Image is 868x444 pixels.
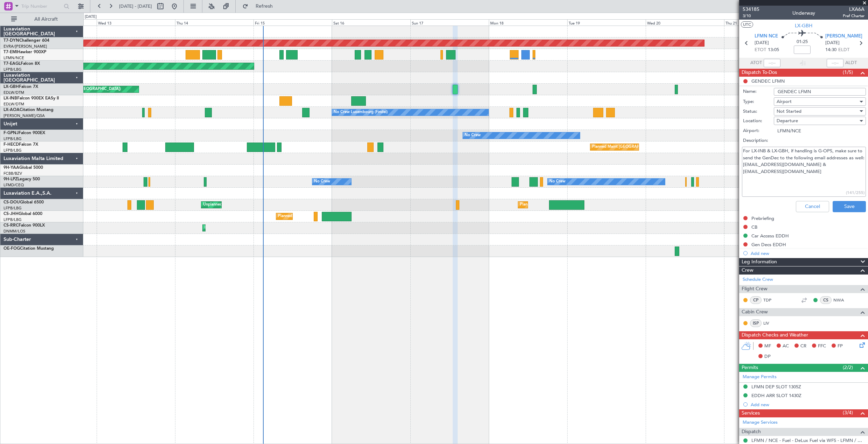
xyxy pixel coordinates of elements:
span: Flight Crew [742,285,768,293]
span: Permits [742,364,758,372]
span: T7-EAGL [4,62,21,66]
span: Crew [742,266,754,275]
a: Manage Services [743,419,778,426]
span: Not Started [777,108,801,115]
span: (1/5) [843,69,853,76]
div: No Crew [465,130,481,141]
a: FCBB/BZV [4,171,22,176]
label: Airport: [743,127,774,134]
a: OE-FOGCitation Mustang [4,247,54,251]
span: Dispatch Checks and Weather [742,331,808,339]
div: CP [750,296,762,304]
span: [DATE] [825,40,840,47]
a: LX-AOACitation Mustang [4,108,54,112]
div: [DATE] [85,14,97,20]
div: Planned Maint Lagos ([PERSON_NAME]) [204,223,277,233]
a: EDLW/DTM [4,90,24,95]
span: Departure [777,118,798,124]
span: CS-JHH [4,212,19,216]
button: Cancel [796,201,829,212]
div: ISP [750,319,762,327]
div: Wed 13 [97,19,175,26]
div: Wed 20 [646,19,724,26]
span: OE-FOG [4,247,20,251]
div: Sun 17 [410,19,489,26]
span: T7-EMI [4,50,17,54]
span: LX-INB [4,96,17,100]
a: 9H-YAAGlobal 5000 [4,166,43,170]
a: Schedule Crew [743,276,773,283]
span: (3/4) [843,409,853,416]
div: LFMN DEP SLOT 1305Z [751,384,801,390]
span: 534185 [743,6,759,13]
span: All Aircraft [18,17,74,22]
div: Mon 18 [489,19,567,26]
span: Dispatch [742,428,761,436]
span: [DATE] [755,40,769,47]
span: ETOT [755,47,766,54]
label: Location: [743,118,774,125]
div: No Crew [549,176,565,187]
div: CB [751,224,757,230]
a: LFPB/LBG [4,136,22,141]
label: Status: [743,108,774,115]
span: ATOT [750,60,762,67]
span: CS-RRC [4,223,19,228]
span: ALDT [845,60,857,67]
a: 9H-LPZLegacy 500 [4,177,40,181]
span: 9H-LPZ [4,177,18,181]
span: LX-GBH [4,85,19,89]
span: 13:05 [768,47,779,54]
input: Trip Number [21,1,62,12]
div: Tue 19 [567,19,646,26]
span: F-GPNJ [4,131,19,135]
div: Unplanned Maint [GEOGRAPHIC_DATA] ([GEOGRAPHIC_DATA]) [203,200,318,210]
a: LFPB/LBG [4,206,22,211]
input: --:-- [764,59,780,67]
div: Add new [751,402,864,408]
a: LIV [763,320,779,326]
a: CS-RRCFalcon 900LX [4,223,45,228]
span: Refresh [250,4,279,9]
div: Planned Maint [GEOGRAPHIC_DATA] ([GEOGRAPHIC_DATA]) [592,142,702,152]
a: LFMD/CEQ [4,182,24,188]
span: [PERSON_NAME] [825,33,862,40]
span: DP [764,353,771,360]
a: LFPB/LBG [4,67,22,72]
a: CS-DOUGlobal 6500 [4,200,44,204]
div: EDDH ARR SLOT 1430Z [751,393,801,398]
label: Name: [743,88,774,95]
div: Underway [792,9,815,17]
span: F-HECD [4,143,19,147]
a: EVRA/[PERSON_NAME] [4,44,47,49]
a: NWA [833,297,849,303]
a: LFPB/LBG [4,217,22,222]
a: T7-EAGLFalcon 8X [4,62,40,66]
div: CS [820,296,832,304]
div: Planned Maint [GEOGRAPHIC_DATA] ([GEOGRAPHIC_DATA]) [278,211,388,222]
a: F-HECDFalcon 7X [4,143,38,147]
a: LX-INBFalcon 900EX EASy II [4,96,59,100]
span: CS-DOU [4,200,20,204]
div: Planned Maint [GEOGRAPHIC_DATA] ([GEOGRAPHIC_DATA]) [520,200,630,210]
span: Dispatch To-Dos [742,69,777,77]
a: EDLW/DTM [4,102,24,107]
span: Cabin Crew [742,308,768,316]
div: No Crew Luxembourg (Findel) [334,107,388,118]
div: Prebriefing [751,215,774,221]
div: Thu 21 [724,19,803,26]
div: Fri 15 [254,19,332,26]
span: 01:25 [797,39,808,46]
span: MF [764,343,771,350]
button: Save [833,201,866,212]
label: Type: [743,98,774,105]
span: Leg Information [742,258,777,266]
span: Airport [777,98,792,105]
div: (141/255) [846,189,864,196]
a: T7-EMIHawker 900XP [4,50,46,54]
a: LFMN/NCE [4,55,24,61]
div: Car Access EDDH [751,233,789,239]
div: Gen Decs EDDH [751,242,786,248]
span: [DATE] - [DATE] [119,3,152,9]
span: LX-GBH [795,22,812,29]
